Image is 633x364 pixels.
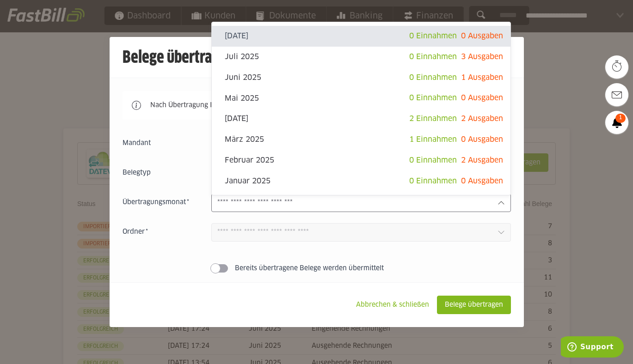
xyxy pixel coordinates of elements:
span: 1 [615,114,626,123]
span: 0 Einnahmen [409,53,457,61]
span: 3 Ausgaben [461,53,503,61]
span: 1 Einnahmen [409,136,457,143]
span: 0 Ausgaben [461,94,503,102]
span: 0 Ausgaben [461,136,503,143]
sl-switch: Bereits übertragene Belege werden übermittelt [123,264,511,273]
sl-option: Juni 2025 [212,67,510,88]
span: 2 Einnahmen [409,115,457,122]
sl-option: [DATE] [212,109,510,129]
sl-option: Juli 2025 [212,47,510,67]
span: 0 Einnahmen [409,94,457,102]
span: 0 Einnahmen [409,157,457,164]
sl-option: März 2025 [212,129,510,150]
span: 0 Ausgaben [461,177,503,185]
span: 0 Einnahmen [409,177,457,185]
sl-button: Abbrechen & schließen [348,296,437,314]
span: 1 Ausgaben [461,74,503,81]
a: 1 [605,111,628,134]
sl-button: Belege übertragen [437,296,511,314]
sl-option: Februar 2025 [212,150,510,171]
span: 0 Ausgaben [461,32,503,40]
sl-option: Januar 2025 [212,171,510,192]
sl-option: Mai 2025 [212,88,510,109]
span: 2 Ausgaben [461,157,503,164]
span: 0 Einnahmen [409,32,457,40]
span: 0 Einnahmen [409,74,457,81]
sl-option: [DATE] [212,26,510,47]
iframe: Öffnet ein Widget, in dem Sie weitere Informationen finden [561,336,624,359]
span: 2 Ausgaben [461,115,503,122]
